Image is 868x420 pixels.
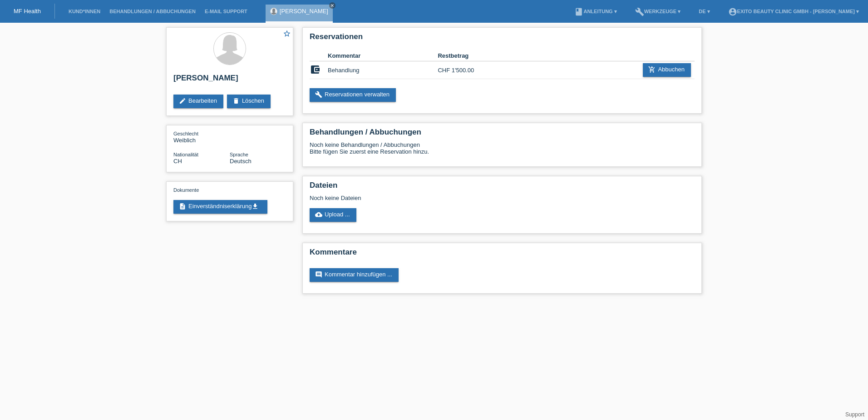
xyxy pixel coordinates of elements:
[310,88,396,102] a: buildReservationen verwalten
[14,8,41,15] a: MF Health
[173,74,286,87] h2: [PERSON_NAME]
[310,248,695,261] h2: Kommentare
[173,152,198,157] span: Nationalität
[310,141,695,162] div: Noch keine Behandlungen / Abbuchungen Bitte fügen Sie zuerst eine Reservation hinzu.
[179,203,186,210] i: description
[694,9,714,14] a: DE ▾
[310,181,695,195] h2: Dateien
[105,9,200,14] a: Behandlungen / Abbuchungen
[227,95,271,108] a: deleteLöschen
[328,50,438,61] th: Kommentar
[173,131,198,136] span: Geschlecht
[648,66,656,73] i: add_shopping_cart
[232,97,240,105] i: delete
[310,195,587,201] div: Noch keine Dateien
[570,9,621,14] a: bookAnleitung ▾
[438,50,493,61] th: Restbetrag
[173,187,199,193] span: Dokumente
[728,7,737,16] i: account_circle
[283,30,291,39] a: star_border
[280,8,328,15] a: [PERSON_NAME]
[643,63,691,77] a: add_shopping_cartAbbuchen
[310,128,695,141] h2: Behandlungen / Abbuchungen
[283,30,291,38] i: star_border
[64,9,105,14] a: Kund*innen
[230,158,252,165] span: Deutsch
[315,211,322,218] i: cloud_upload
[328,61,438,79] td: Behandlung
[315,91,322,98] i: build
[329,2,335,9] a: close
[631,9,686,14] a: buildWerkzeuge ▾
[438,61,493,79] td: CHF 1'500.00
[635,7,644,16] i: build
[310,32,695,46] h2: Reservationen
[310,64,321,75] i: account_balance_wallet
[330,3,335,8] i: close
[179,97,186,105] i: edit
[574,7,583,16] i: book
[173,95,223,108] a: editBearbeiten
[724,9,863,14] a: account_circleExito Beauty Clinic GmbH - [PERSON_NAME] ▾
[230,152,248,157] span: Sprache
[310,268,399,282] a: commentKommentar hinzufügen ...
[310,208,356,222] a: cloud_uploadUpload ...
[252,203,259,210] i: get_app
[315,271,322,278] i: comment
[173,200,267,214] a: descriptionEinverständniserklärungget_app
[173,130,230,144] div: Weiblich
[200,9,252,14] a: E-Mail Support
[845,411,864,418] a: Support
[173,158,182,165] span: Schweiz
